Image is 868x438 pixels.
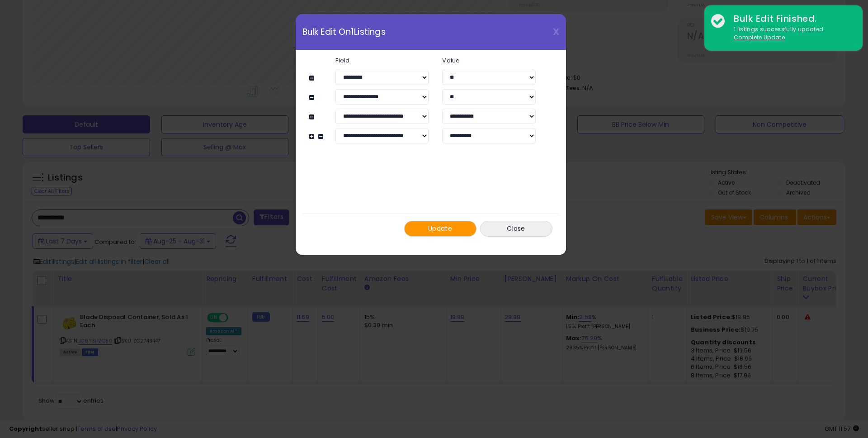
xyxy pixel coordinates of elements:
[734,33,785,41] u: Complete Update
[727,25,856,42] div: 1 listings successfully updated.
[553,25,559,38] span: X
[727,12,856,25] div: Bulk Edit Finished.
[302,28,386,36] span: Bulk Edit On 1 Listings
[435,57,542,63] label: Value
[428,224,452,233] span: Update
[480,221,552,237] button: Close
[329,57,435,63] label: Field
